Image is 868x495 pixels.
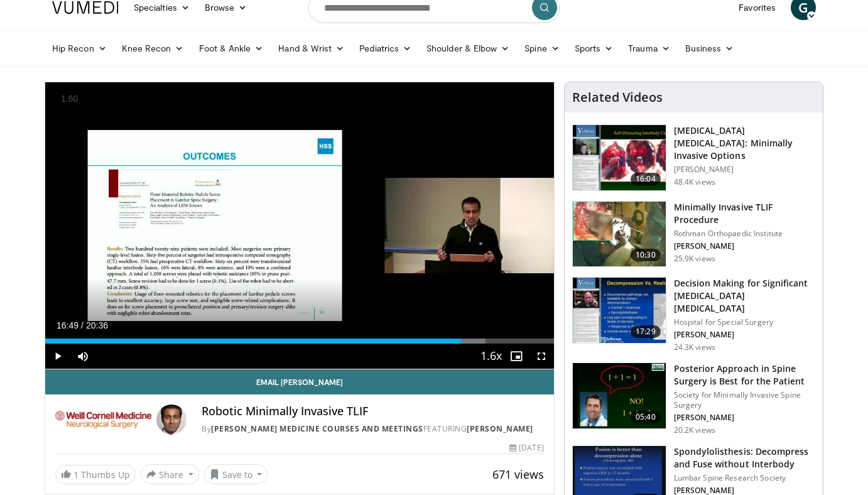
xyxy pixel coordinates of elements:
h3: Spondylolisthesis: Decompress and Fuse without Interbody [674,445,815,471]
a: [PERSON_NAME] Medicine Courses and Meetings [211,423,423,434]
a: Pediatrics [352,36,419,61]
div: Progress Bar [45,339,554,344]
div: [DATE] [509,442,543,454]
p: 20.2K views [674,425,715,435]
a: 1 Thumbs Up [55,465,136,484]
video-js: Video Player [45,82,554,369]
p: 24.3K views [674,342,715,352]
a: Hip Recon [45,36,114,61]
a: [PERSON_NAME] [467,423,533,434]
a: Spine [517,36,567,61]
h3: Decision Making for Significant [MEDICAL_DATA] [MEDICAL_DATA] [674,277,815,315]
span: 20:36 [86,320,108,330]
img: 316497_0000_1.png.150x105_q85_crop-smart_upscale.jpg [573,278,666,343]
p: [PERSON_NAME] [674,165,815,175]
a: 17:29 Decision Making for Significant [MEDICAL_DATA] [MEDICAL_DATA] Hospital for Special Surgery ... [572,277,815,352]
img: Avatar [156,405,187,435]
div: By FEATURING [202,423,543,435]
button: Mute [70,344,95,369]
h3: [MEDICAL_DATA] [MEDICAL_DATA]: Minimally Invasive Options [674,124,815,162]
img: 3b6f0384-b2b2-4baa-b997-2e524ebddc4b.150x105_q85_crop-smart_upscale.jpg [573,363,666,428]
p: Hospital for Special Surgery [674,317,815,327]
span: 10:30 [631,249,661,261]
p: 48.4K views [674,177,715,187]
img: Weill Cornell Medicine Courses and Meetings [55,405,151,435]
p: Rothman Orthopaedic Institute [674,229,815,239]
a: Sports [567,36,621,61]
a: Knee Recon [114,36,192,61]
a: Shoulder & Elbow [419,36,517,61]
span: 671 views [492,467,544,482]
span: 16:04 [631,173,661,185]
a: Foot & Ankle [192,36,271,61]
p: [PERSON_NAME] [674,413,815,423]
span: 16:49 [57,320,79,330]
p: 25.9K views [674,254,715,264]
span: 17:29 [631,325,661,338]
span: / [81,320,84,330]
p: Lumbar Spine Research Society [674,473,815,483]
img: VuMedi Logo [52,1,119,14]
a: Trauma [621,36,678,61]
h4: Robotic Minimally Invasive TLIF [202,405,543,418]
span: 1 [73,469,79,481]
button: Enable picture-in-picture mode [504,344,529,369]
button: Playback Rate [479,344,504,369]
p: [PERSON_NAME] [674,241,815,251]
a: Email [PERSON_NAME] [45,369,554,394]
p: [PERSON_NAME] [674,330,815,340]
span: 05:40 [631,411,661,423]
h3: Posterior Approach in Spine Surgery is Best for the Patient [674,362,815,388]
a: 10:30 Minimally Invasive TLIF Procedure Rothman Orthopaedic Institute [PERSON_NAME] 25.9K views [572,201,815,268]
a: Business [678,36,742,61]
img: 9f1438f7-b5aa-4a55-ab7b-c34f90e48e66.150x105_q85_crop-smart_upscale.jpg [573,125,666,190]
a: 05:40 Posterior Approach in Spine Surgery is Best for the Patient Society for Minimally Invasive ... [572,362,815,435]
button: Play [45,344,70,369]
button: Share [141,464,199,484]
h3: Minimally Invasive TLIF Procedure [674,201,815,226]
img: ander_3.png.150x105_q85_crop-smart_upscale.jpg [573,202,666,267]
button: Fullscreen [529,344,554,369]
h4: Related Videos [572,90,663,105]
a: Hand & Wrist [271,36,352,61]
a: 16:04 [MEDICAL_DATA] [MEDICAL_DATA]: Minimally Invasive Options [PERSON_NAME] 48.4K views [572,124,815,191]
button: Save to [204,464,268,484]
p: Society for Minimally Invasive Spine Surgery [674,390,815,410]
